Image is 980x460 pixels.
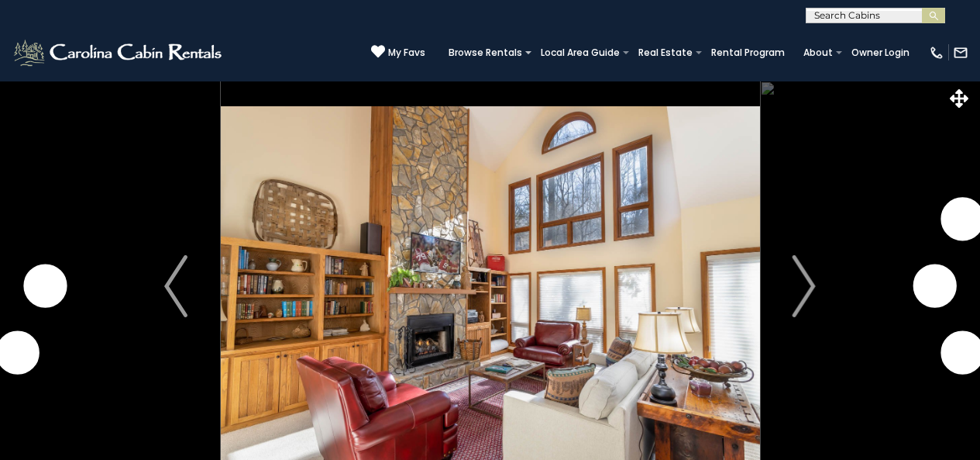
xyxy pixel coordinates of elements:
[12,37,226,68] img: White-1-2.png
[441,42,530,64] a: Browse Rentals
[388,46,425,60] span: My Favs
[953,45,968,61] img: mail-regular-white.png
[844,42,917,64] a: Owner Login
[533,42,628,64] a: Local Area Guide
[793,255,816,317] img: arrow
[631,42,700,64] a: Real Estate
[164,255,187,317] img: arrow
[929,45,944,61] img: phone-regular-white.png
[371,44,425,61] a: My Favs
[796,42,841,64] a: About
[703,42,793,64] a: Rental Program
